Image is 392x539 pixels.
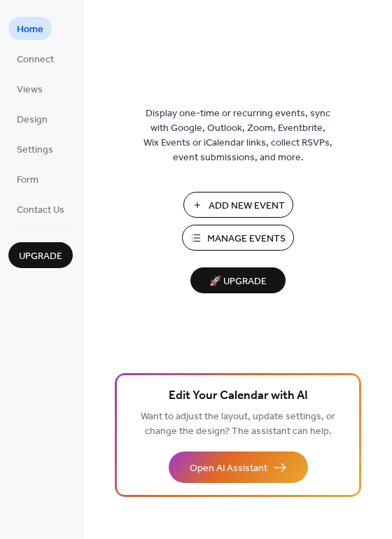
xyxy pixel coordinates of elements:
[17,83,43,97] span: Views
[143,106,332,165] span: Display one-time or recurring events, sync with Google, Outlook, Zoom, Eventbrite, Wix Events or ...
[17,52,54,67] span: Connect
[19,249,62,264] span: Upgrade
[17,203,64,218] span: Contact Us
[8,47,62,70] a: Connect
[17,143,53,157] span: Settings
[8,137,62,160] a: Settings
[190,267,286,293] button: 🚀 Upgrade
[199,272,277,291] span: 🚀 Upgrade
[8,107,56,130] a: Design
[8,17,52,40] a: Home
[8,242,73,268] button: Upgrade
[17,113,48,127] span: Design
[209,199,285,213] span: Add New Event
[169,451,308,483] button: Open AI Assistant
[207,232,286,246] span: Manage Events
[8,197,73,220] a: Contact Us
[182,225,294,251] button: Manage Events
[169,386,308,406] span: Edit Your Calendar with AI
[141,407,335,441] span: Want to adjust the layout, update settings, or change the design? The assistant can help.
[17,22,43,37] span: Home
[190,461,267,476] span: Open AI Assistant
[183,192,293,218] button: Add New Event
[8,167,47,190] a: Form
[17,173,38,188] span: Form
[8,77,51,100] a: Views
